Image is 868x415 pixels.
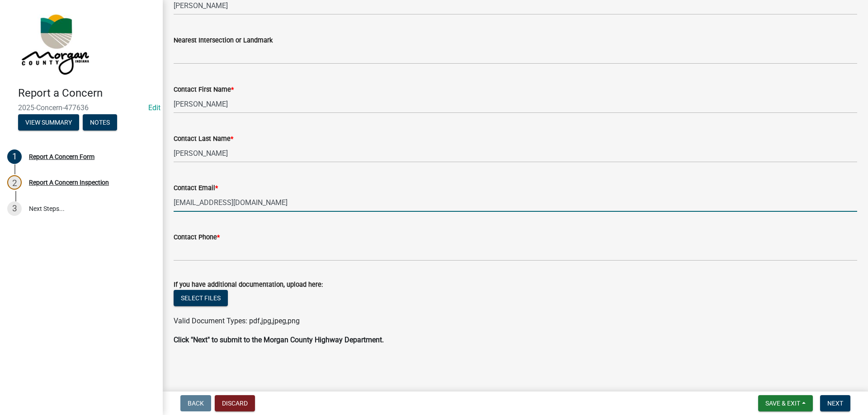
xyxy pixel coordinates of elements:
[83,114,117,131] button: Notes
[148,103,160,112] wm-modal-confirm: Edit Application Number
[83,119,117,126] wm-modal-confirm: Notes
[188,400,204,407] span: Back
[18,103,145,112] span: 2025-Concern-477636
[827,400,843,407] span: Next
[7,149,22,164] div: 1
[174,87,234,93] label: Contact First Name
[7,201,22,216] div: 3
[180,395,211,411] button: Back
[29,154,94,160] div: Report A Concern Form
[18,114,79,131] button: View Summary
[174,290,228,306] button: Select files
[174,185,218,191] label: Contact Email
[174,37,273,44] label: Nearest Intersection or Landmark
[174,234,220,241] label: Contact Phone
[215,395,255,411] button: Discard
[29,179,109,186] div: Report A Concern Inspection
[765,400,800,407] span: Save & Exit
[18,119,79,126] wm-modal-confirm: Summary
[18,9,91,77] img: Morgan County, Indiana
[18,87,156,100] h4: Report a Concern
[174,282,323,288] label: If you have additional documentation, upload here:
[174,317,300,325] span: Valid Document Types: pdf,jpg,jpeg,png
[820,395,850,411] button: Next
[7,175,22,190] div: 2
[174,336,384,344] strong: Click "Next" to submit to the Morgan County Highway Department.
[148,103,160,112] a: Edit
[758,395,813,411] button: Save & Exit
[174,136,233,142] label: Contact Last Name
